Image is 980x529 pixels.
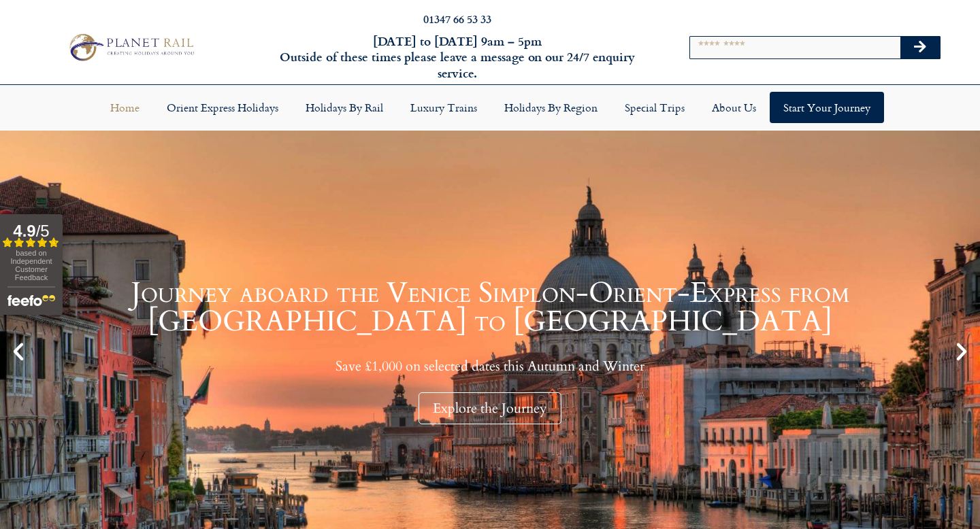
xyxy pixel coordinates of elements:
[64,31,198,63] img: Planet Rail Train Holidays Logo
[423,11,491,27] a: 01347 66 53 33
[397,92,491,123] a: Luxury Trains
[900,37,940,58] button: Search
[292,92,397,123] a: Holidays by Rail
[34,279,946,336] h1: Journey aboard the Venice Simplon-Orient-Express from [GEOGRAPHIC_DATA] to [GEOGRAPHIC_DATA]
[770,92,884,123] a: Start your Journey
[611,92,698,123] a: Special Trips
[7,92,973,123] nav: Menu
[698,92,770,123] a: About Us
[153,92,292,123] a: Orient Express Holidays
[7,340,30,363] div: Previous slide
[265,33,650,81] h6: [DATE] to [DATE] 9am – 5pm Outside of these times please leave a message on our 24/7 enquiry serv...
[34,358,946,375] p: Save £1,000 on selected dates this Autumn and Winter
[950,340,973,363] div: Next slide
[491,92,611,123] a: Holidays by Region
[419,392,561,424] div: Explore the Journey
[97,92,153,123] a: Home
